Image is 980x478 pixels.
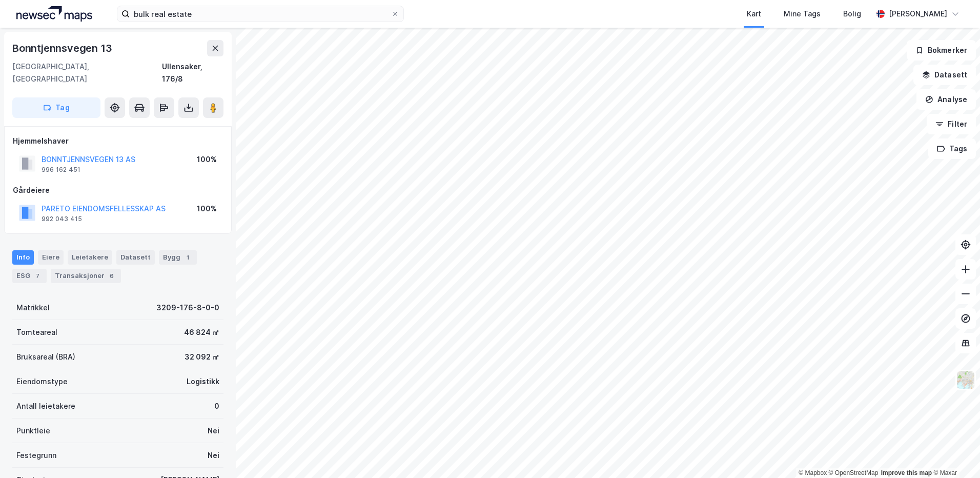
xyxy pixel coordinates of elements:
[843,8,861,20] div: Bolig
[956,370,975,390] img: Z
[159,250,197,265] div: Bygg
[16,449,56,462] div: Festegrunn
[107,271,117,281] div: 6
[881,469,932,476] a: Improve this map
[214,400,219,412] div: 0
[928,138,976,159] button: Tags
[913,65,976,85] button: Datasett
[32,271,43,281] div: 7
[197,203,217,215] div: 100%
[51,269,121,283] div: Transaksjoner
[208,449,219,462] div: Nei
[16,302,50,314] div: Matrikkel
[929,429,980,478] div: Kontrollprogram for chat
[829,469,879,476] a: OpenStreetMap
[156,302,219,314] div: 3209-176-8-0-0
[907,40,976,61] button: Bokmerker
[116,250,155,265] div: Datasett
[799,469,827,476] a: Mapbox
[187,375,219,388] div: Logistikk
[12,97,100,118] button: Tag
[16,400,75,412] div: Antall leietakere
[16,425,50,437] div: Punktleie
[162,61,223,85] div: Ullensaker, 176/8
[185,351,219,363] div: 32 092 ㎡
[130,6,391,22] input: Søk på adresse, matrikkel, gårdeiere, leietakere eller personer
[16,6,92,22] img: logo.a4113a55bc3d86da70a041830d287a7e.svg
[12,250,34,265] div: Info
[42,166,80,174] div: 996 162 451
[12,269,47,283] div: ESG
[68,250,112,265] div: Leietakere
[16,351,75,363] div: Bruksareal (BRA)
[916,89,976,110] button: Analyse
[12,61,162,85] div: [GEOGRAPHIC_DATA], [GEOGRAPHIC_DATA]
[182,252,193,263] div: 1
[13,135,223,147] div: Hjemmelshaver
[747,8,761,20] div: Kart
[13,184,223,196] div: Gårdeiere
[42,215,82,223] div: 992 043 415
[184,326,219,338] div: 46 824 ㎡
[927,114,976,134] button: Filter
[889,8,947,20] div: [PERSON_NAME]
[208,425,219,437] div: Nei
[784,8,821,20] div: Mine Tags
[16,326,57,338] div: Tomteareal
[38,250,64,265] div: Eiere
[16,375,68,388] div: Eiendomstype
[197,153,217,166] div: 100%
[929,429,980,478] iframe: Chat Widget
[12,40,114,56] div: Bonntjennsvegen 13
